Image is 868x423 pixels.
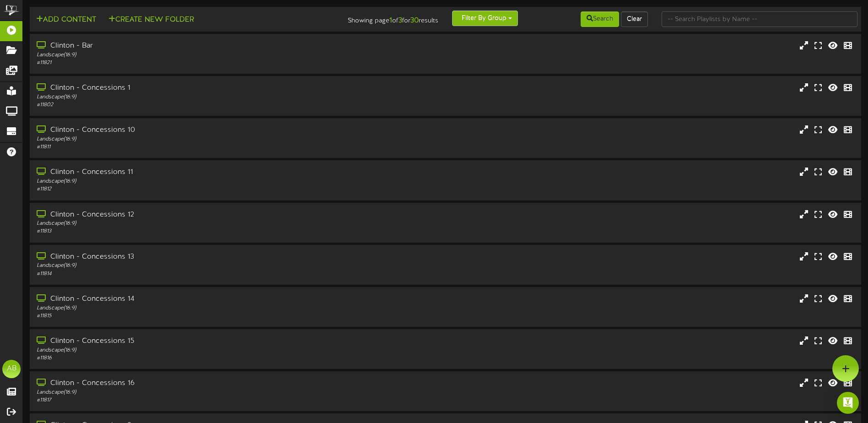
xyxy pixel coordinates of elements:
div: Landscape ( 16:9 ) [37,389,369,396]
div: # 11814 [37,270,369,278]
div: Landscape ( 16:9 ) [37,220,369,228]
div: # 11821 [37,59,369,67]
div: Showing page of for results [306,11,445,26]
div: Clinton - Concessions 12 [37,210,369,220]
div: Landscape ( 16:9 ) [37,51,369,59]
div: Clinton - Concessions 10 [37,125,369,136]
div: Clinton - Bar [37,41,369,51]
div: Landscape ( 16:9 ) [37,347,369,354]
div: # 11813 [37,228,369,235]
button: Filter By Group [452,11,518,26]
div: # 11811 [37,143,369,151]
div: AB [2,360,21,378]
div: Open Intercom Messenger [837,392,859,414]
div: # 11802 [37,101,369,109]
div: Clinton - Concessions 16 [37,378,369,389]
input: -- Search Playlists by Name -- [662,11,857,27]
button: Search [581,11,619,27]
div: Landscape ( 16:9 ) [37,304,369,312]
div: Clinton - Concessions 15 [37,336,369,347]
div: Clinton - Concessions 1 [37,83,369,93]
div: # 11812 [37,185,369,193]
strong: 3 [399,16,402,25]
div: Landscape ( 16:9 ) [37,136,369,143]
button: Add Content [33,14,99,26]
strong: 1 [389,16,392,25]
div: Clinton - Concessions 14 [37,294,369,304]
button: Clear [621,11,648,27]
div: Landscape ( 16:9 ) [37,262,369,270]
div: # 11815 [37,312,369,320]
div: Clinton - Concessions 13 [37,252,369,262]
div: # 11817 [37,396,369,404]
div: Clinton - Concessions 11 [37,167,369,178]
strong: 30 [410,16,419,25]
div: Landscape ( 16:9 ) [37,178,369,185]
button: Create New Folder [106,14,197,26]
div: Landscape ( 16:9 ) [37,93,369,101]
div: # 11816 [37,354,369,362]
